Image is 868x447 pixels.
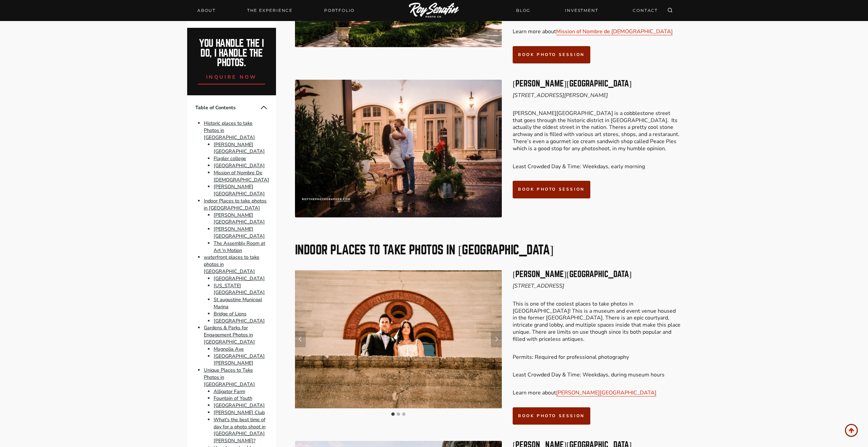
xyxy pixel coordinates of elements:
[214,317,265,324] a: [GEOGRAPHIC_DATA]
[513,354,681,361] p: Permits: Required for professional photography
[391,412,395,416] button: Go to slide 1
[556,28,673,35] a: Mission of Nombre de [DEMOGRAPHIC_DATA]
[214,388,245,395] a: Alligator Farm
[193,6,220,15] a: About
[214,226,265,239] a: [PERSON_NAME][GEOGRAPHIC_DATA]
[204,254,259,275] a: waterfront places to take photos in [GEOGRAPHIC_DATA]
[556,389,656,396] a: [PERSON_NAME][GEOGRAPHIC_DATA]
[243,6,297,15] a: THE EXPERIENCE
[214,169,269,183] a: Mission of Nombre De [DEMOGRAPHIC_DATA]
[397,412,400,416] button: Go to slide 2
[513,371,681,378] p: Least Crowded Day & Time: Weekdays, during museum hours
[518,52,585,57] span: book photo session
[214,310,246,317] a: Bridge of Lions
[518,187,585,192] span: book photo session
[561,4,602,16] a: INVESTMENT
[295,270,502,408] img: Where to Take Photos In St Augustine (engagement, portrait, wedding photos) 6
[204,120,255,141] a: Historic places to take Photos in [GEOGRAPHIC_DATA]
[845,424,858,437] a: Scroll to top
[513,110,681,152] p: [PERSON_NAME][GEOGRAPHIC_DATA] is a cobblestone street that goes through the historic district in...
[665,6,675,15] button: View Search Form
[518,413,585,419] span: book photo session
[214,282,265,296] a: [US_STATE][GEOGRAPHIC_DATA]
[295,270,502,408] li: 1 of 3
[513,163,681,170] p: Least Crowded Day & Time: Weekdays, early morning
[214,155,246,162] a: Flagler college
[214,416,265,444] a: What's the best time of day for a photo shoot in [GEOGRAPHIC_DATA][PERSON_NAME]?
[513,270,681,278] h3: [PERSON_NAME][GEOGRAPHIC_DATA]
[195,104,260,111] span: Table of Contents
[206,74,257,80] span: inquire now
[512,4,534,16] a: BLOG
[204,325,255,346] a: Gardens & Parks for Engagement Photos in [GEOGRAPHIC_DATA]
[214,240,265,254] a: The Assembly Room at Art 'n Motion
[260,103,268,112] button: Collapse Table of Contents
[195,39,269,68] h2: You handle the i do, I handle the photos.
[513,181,590,198] a: book photo session
[204,197,267,211] a: Indoor Places to take photos in [GEOGRAPHIC_DATA]
[214,395,252,402] a: Fountain of Youth
[214,275,265,282] a: [GEOGRAPHIC_DATA]
[214,353,265,367] a: [GEOGRAPHIC_DATA][PERSON_NAME]
[629,4,662,16] a: CONTACT
[513,92,608,99] em: [STREET_ADDRESS][PERSON_NAME]
[214,296,262,310] a: St augustine Municpal Marina
[491,331,502,347] button: Next slide
[214,212,265,226] a: [PERSON_NAME][GEOGRAPHIC_DATA]
[214,346,244,352] a: Magnolia Ave
[513,46,590,63] a: book photo session
[295,411,502,417] ul: Select a slide to show
[214,402,265,409] a: [GEOGRAPHIC_DATA]
[512,4,662,16] nav: Secondary Navigation
[295,331,306,347] button: Go to last slide
[193,6,359,15] nav: Primary Navigation
[214,409,265,416] a: [PERSON_NAME] Club
[214,141,265,155] a: [PERSON_NAME][GEOGRAPHIC_DATA]
[204,367,255,388] a: Unique Places to Take Photos in [GEOGRAPHIC_DATA]
[295,80,502,217] img: Where to Take Photos In St Augustine (engagement, portrait, wedding photos) 5
[295,244,681,256] h2: Indoor Places to take photos in [GEOGRAPHIC_DATA]
[214,162,265,169] a: [GEOGRAPHIC_DATA]
[513,300,681,343] p: This is one of the coolest places to take photos in [GEOGRAPHIC_DATA]! This is a museum and event...
[320,6,359,15] a: Portfolio
[214,183,265,197] a: [PERSON_NAME][GEOGRAPHIC_DATA]
[402,412,406,416] button: Go to slide 3
[513,389,681,396] p: Learn more about
[513,407,590,425] a: book photo session
[513,80,681,88] h3: [PERSON_NAME][GEOGRAPHIC_DATA]
[409,3,459,19] img: Logo of Roy Serafin Photo Co., featuring stylized text in white on a light background, representi...
[513,28,681,35] p: Learn more about
[198,68,265,84] a: inquire now
[513,282,564,290] em: [STREET_ADDRESS]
